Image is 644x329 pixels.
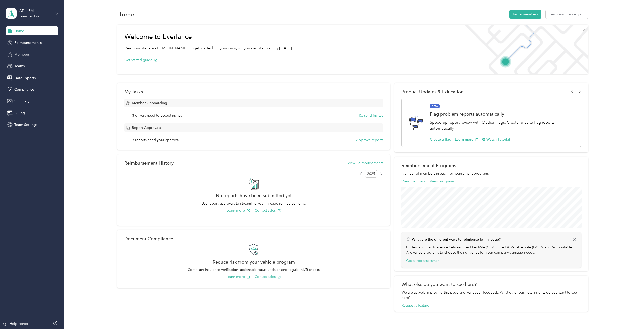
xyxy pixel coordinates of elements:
[132,100,167,106] span: Member Onboarding
[132,137,179,143] span: 3 reports need your approval
[430,119,576,132] p: Speed up report review with Outlier Flags. Create rules to flag reports automatically.
[132,125,161,130] span: Report Approvals
[430,137,451,142] button: Create a flag
[14,40,42,45] span: Reimbursements
[255,208,281,213] button: Contact sales
[401,163,581,168] h2: Reimbursement Programs
[255,274,281,279] button: Contact sales
[14,52,30,57] span: Members
[348,160,383,166] button: View Reimbursements
[406,245,577,255] p: Understand the difference between Cent Per Mile (CPM), Fixed & Variable Rate (FAVR), and Accounta...
[14,75,36,81] span: Data Exports
[401,179,425,184] button: View members
[124,193,383,198] h2: No reports have been submitted yet
[124,89,383,94] div: My Tasks
[459,25,588,74] img: Welcome to everlance
[482,137,510,142] button: Watch Tutorial
[19,8,51,13] div: ATL - BM
[365,170,377,178] span: 2025
[19,15,43,18] div: Team dashboard
[3,321,28,326] button: Help center
[401,171,581,176] p: Number of members in each reimbursement program.
[406,258,441,263] button: Get a free assessment
[14,63,25,69] span: Teams
[226,274,250,279] button: Learn more
[14,110,25,116] span: Billing
[401,303,429,308] button: Request a feature
[124,259,383,265] h2: Reduce risk from your vehicle program
[455,137,479,142] button: Learn more
[124,57,158,63] button: Get started guide
[226,208,250,213] button: Learn more
[124,160,174,166] h2: Reimbursement History
[124,236,173,241] h2: Document Compliance
[14,122,37,127] span: Team Settings
[546,10,588,19] button: Team summary export
[124,33,293,41] h1: Welcome to Everlance
[14,87,34,92] span: Compliance
[430,111,576,117] h1: Flag problem reports automatically
[401,290,581,300] div: We are actively improving this page and want your feedback. What other business insights do you w...
[359,113,383,118] button: Re-send invites
[430,179,454,184] button: View programs
[430,104,440,109] span: BETA
[509,10,541,19] button: Invite members
[124,267,383,272] p: Compliant insurance verification, actionable status updates and regular MVR checks
[117,12,134,17] h1: Home
[616,301,644,329] iframe: Everlance-gr Chat Button Frame
[132,113,182,118] span: 3 drivers need to accept invites
[124,201,383,206] p: Use report approvals to streamline your mileage reimbursements.
[401,282,581,287] div: What else do you want to see here?
[412,237,501,242] p: What are the different ways to reimburse for mileage?
[356,137,383,143] button: Approve reports
[401,89,464,94] span: Product Updates & Education
[14,28,24,34] span: Home
[124,45,293,51] p: Read our step-by-[PERSON_NAME] to get started on your own, so you can start saving [DATE].
[14,99,29,104] span: Summary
